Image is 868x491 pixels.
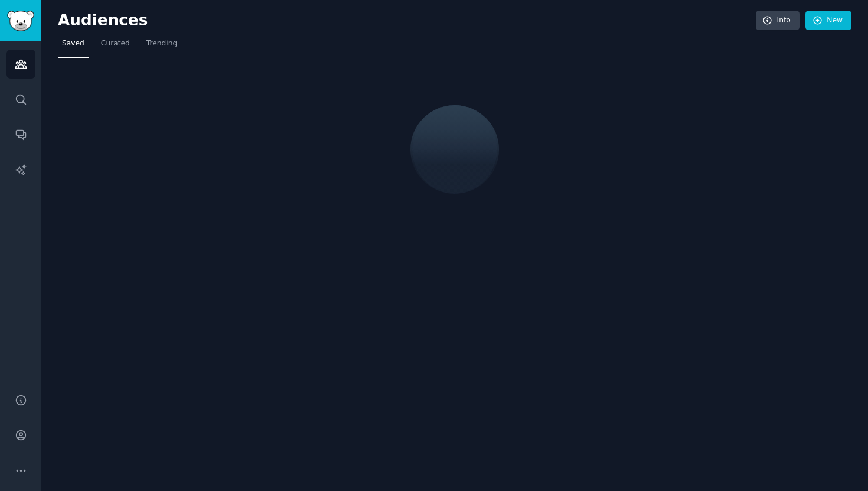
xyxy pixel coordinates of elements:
[58,34,89,58] a: Saved
[142,34,181,58] a: Trending
[7,11,34,31] img: GummySearch logo
[62,38,84,49] span: Saved
[805,11,851,31] a: New
[756,11,800,31] a: Info
[97,34,134,58] a: Curated
[58,11,756,30] h2: Audiences
[146,38,177,49] span: Trending
[101,38,130,49] span: Curated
